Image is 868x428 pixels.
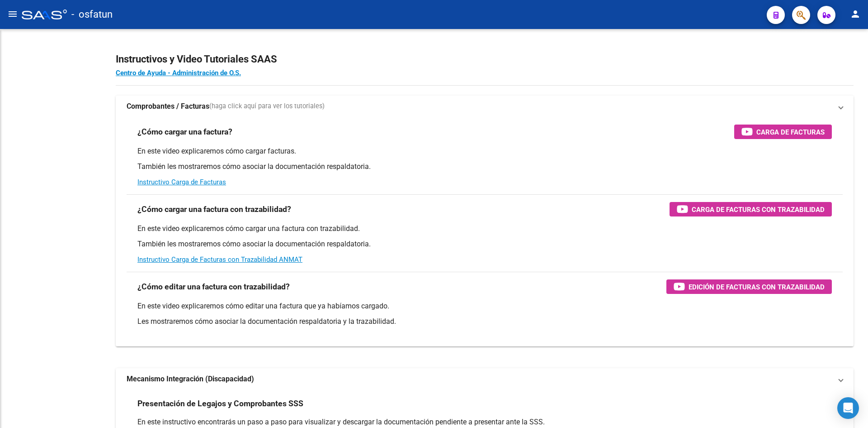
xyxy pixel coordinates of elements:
span: (haga click aquí para ver los tutoriales) [209,101,325,111]
p: En este video explicaremos cómo editar una factura que ya habíamos cargado. [137,301,832,311]
p: También les mostraremos cómo asociar la documentación respaldatoria. [137,239,832,249]
a: Instructivo Carga de Facturas con Trazabilidad ANMAT [137,255,302,264]
mat-icon: person [850,9,861,19]
div: Open Intercom Messenger [837,397,859,419]
a: Centro de Ayuda - Administración de O.S. [116,69,241,77]
mat-icon: menu [7,9,18,19]
p: En este instructivo encontrarás un paso a paso para visualizar y descargar la documentación pendi... [137,417,832,427]
p: También les mostraremos cómo asociar la documentación respaldatoria. [137,162,832,172]
span: - osfatun [71,5,113,24]
span: Carga de Facturas [756,126,825,138]
h3: Presentación de Legajos y Comprobantes SSS [137,397,303,410]
p: En este video explicaremos cómo cargar facturas. [137,146,832,156]
button: Carga de Facturas con Trazabilidad [670,202,832,216]
mat-expansion-panel-header: Mecanismo Integración (Discapacidad) [116,368,854,390]
button: Carga de Facturas [734,125,832,139]
h3: ¿Cómo editar una factura con trazabilidad? [137,280,290,293]
mat-expansion-panel-header: Comprobantes / Facturas(haga click aquí para ver los tutoriales) [116,96,854,117]
button: Edición de Facturas con Trazabilidad [666,279,832,294]
strong: Mecanismo Integración (Discapacidad) [127,374,254,384]
a: Instructivo Carga de Facturas [137,178,226,186]
strong: Comprobantes / Facturas [127,101,209,111]
h3: ¿Cómo cargar una factura? [137,125,232,138]
h2: Instructivos y Video Tutoriales SAAS [116,51,854,68]
div: Comprobantes / Facturas(haga click aquí para ver los tutoriales) [116,117,854,346]
span: Edición de Facturas con Trazabilidad [689,281,825,293]
p: Les mostraremos cómo asociar la documentación respaldatoria y la trazabilidad. [137,317,832,327]
span: Carga de Facturas con Trazabilidad [692,204,825,215]
p: En este video explicaremos cómo cargar una factura con trazabilidad. [137,224,832,234]
h3: ¿Cómo cargar una factura con trazabilidad? [137,203,291,216]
